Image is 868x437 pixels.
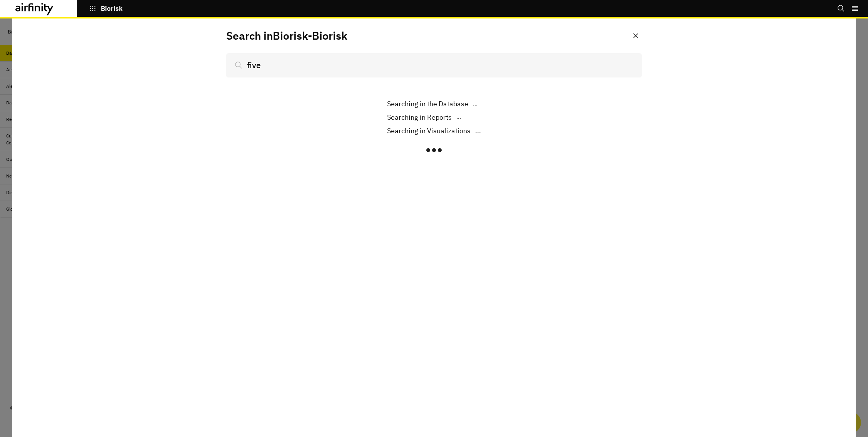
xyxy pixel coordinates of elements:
[226,28,347,44] p: Search in Biorisk - Biorisk
[387,112,452,122] p: Searching in Reports
[387,99,468,109] p: Searching in the Database
[89,2,123,15] button: Biorisk
[387,99,477,109] div: ...
[387,126,471,136] p: Searching in Visualizations
[837,2,845,15] button: Search
[387,112,461,122] div: ...
[101,5,123,12] p: Biorisk
[226,53,642,77] input: Search...
[387,126,481,136] div: ...
[629,30,642,42] button: Close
